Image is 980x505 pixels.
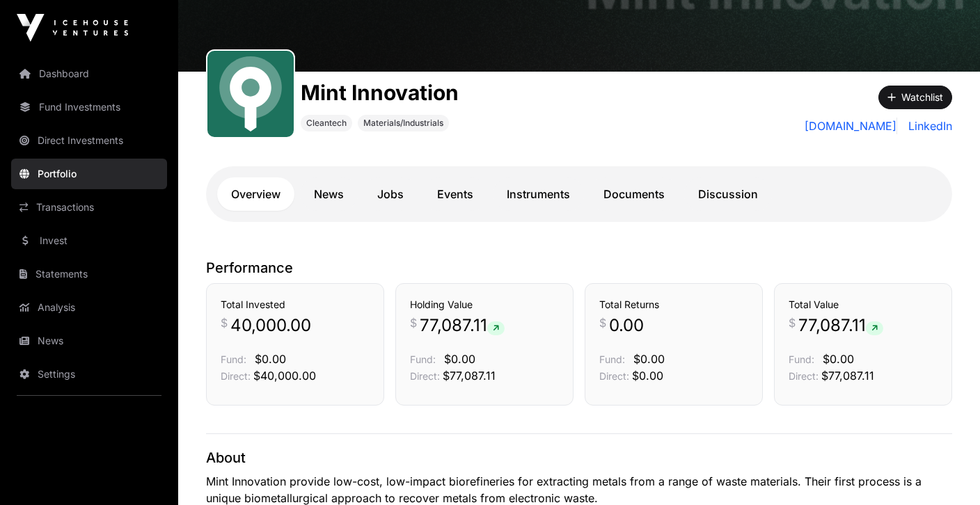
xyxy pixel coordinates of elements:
nav: Tabs [217,177,941,211]
span: Direct: [410,370,440,382]
button: Watchlist [878,86,952,109]
a: [DOMAIN_NAME] [805,118,897,134]
span: $77,087.11 [443,369,496,383]
span: Fund: [410,353,436,365]
a: News [300,177,358,211]
span: 77,087.11 [798,314,883,337]
span: 40,000.00 [230,314,311,337]
span: $ [221,314,228,331]
h3: Holding Value [410,298,559,312]
span: $0.00 [632,369,663,383]
span: $0.00 [255,352,286,366]
a: Overview [217,177,294,211]
a: News [11,326,167,356]
a: Jobs [363,177,418,211]
span: Direct: [789,370,819,382]
a: Statements [11,259,167,289]
span: $40,000.00 [253,369,316,383]
span: $ [410,314,417,331]
a: LinkedIn [903,118,952,134]
a: Discussion [684,177,772,211]
a: Settings [11,359,167,390]
p: About [206,448,952,467]
span: $77,087.11 [821,369,874,383]
a: Fund Investments [11,92,167,122]
a: Direct Investments [11,125,167,156]
span: 77,087.11 [420,314,505,337]
span: Direct: [221,370,251,382]
h3: Total Returns [599,298,748,312]
span: Fund: [599,353,625,365]
a: Portfolio [11,159,167,189]
span: Fund: [221,353,246,365]
span: Cleantech [306,118,347,129]
span: $ [599,314,606,331]
span: $0.00 [633,352,665,366]
a: Dashboard [11,58,167,89]
a: Transactions [11,192,167,223]
p: Performance [206,258,952,278]
iframe: Chat Widget [910,438,980,505]
a: Invest [11,225,167,256]
span: $0.00 [823,352,854,366]
h3: Total Invested [221,298,370,312]
img: Mint.svg [213,56,288,131]
span: Fund: [789,353,814,365]
img: Icehouse Ventures Logo [17,14,128,42]
a: Events [423,177,487,211]
a: Analysis [11,292,167,323]
span: Materials/Industrials [363,118,443,129]
span: Direct: [599,370,629,382]
h3: Total Value [789,298,938,312]
span: 0.00 [609,314,644,337]
a: Instruments [493,177,584,211]
span: $ [789,314,796,331]
span: $0.00 [444,352,475,366]
a: Documents [590,177,679,211]
h1: Mint Innovation [301,80,459,105]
